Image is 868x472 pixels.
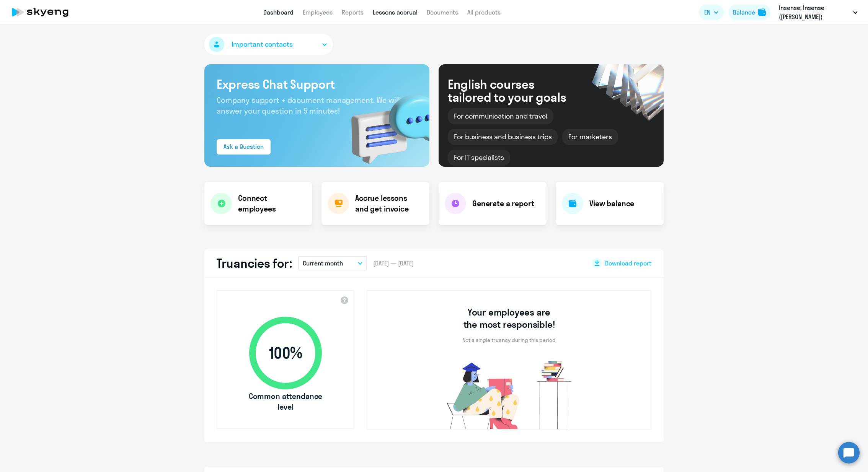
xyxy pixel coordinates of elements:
p: Insense, Insense ([PERSON_NAME]) [779,3,850,21]
a: Reports [342,8,364,16]
button: EN [699,5,724,20]
span: EN [704,8,710,17]
button: Ask a Question [217,139,271,155]
span: Common attendance level [241,391,330,412]
button: Insense, Insense ([PERSON_NAME]) [775,3,861,21]
button: Current month [298,256,367,270]
div: Ask a Question [224,142,264,151]
h4: View balance [589,198,634,209]
span: 100 % [241,344,330,362]
img: balance [758,8,766,16]
button: Important contacts [204,34,333,55]
p: Not a single truancy during this period [462,337,556,343]
button: Balancebalance [728,5,770,20]
div: English courses tailored to your goals [448,78,579,104]
span: Important contacts [232,39,293,49]
span: Company support + document management. We will answer your question in 5 minutes! [217,95,400,116]
h3: Your employees are the most responsible! [460,306,558,330]
a: Documents [427,8,458,16]
div: For business and business trips [448,129,558,145]
h4: Connect employees [238,193,306,214]
img: bg-img [340,81,429,167]
a: Employees [303,8,333,16]
h4: Generate a report [472,198,534,209]
p: Current month [303,259,343,268]
h4: Accrue lessons and get invoice [355,193,422,214]
img: no-truants [432,359,586,429]
div: Balance [733,8,755,17]
div: For marketers [562,129,618,145]
span: Download report [605,259,651,267]
a: Lessons accrual [373,8,418,16]
div: For IT specialists [448,150,510,166]
a: All products [467,8,501,16]
span: [DATE] — [DATE] [373,259,414,267]
h2: Truancies for: [217,256,292,271]
a: Dashboard [263,8,294,16]
div: For communication and travel [448,108,553,124]
h3: Express Chat Support [217,76,417,92]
